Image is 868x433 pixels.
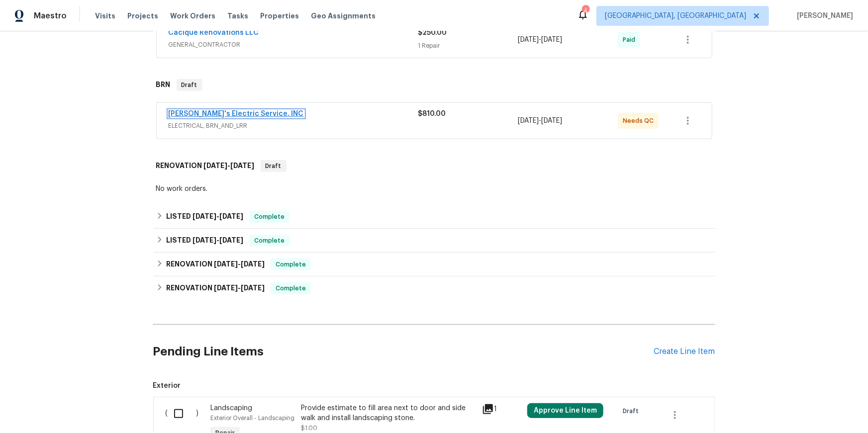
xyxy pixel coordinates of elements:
[250,212,289,222] span: Complete
[623,116,658,126] span: Needs QC
[210,405,252,412] span: Landscaping
[153,253,715,276] div: RENOVATION [DATE]-[DATE]Complete
[482,403,521,415] div: 1
[582,6,589,16] div: 4
[127,11,158,21] span: Projects
[418,110,446,117] span: $810.00
[250,236,289,246] span: Complete
[156,160,255,172] h6: RENOVATION
[227,12,248,19] span: Tasks
[518,36,539,43] span: [DATE]
[166,235,243,247] h6: LISTED
[605,11,746,21] span: [GEOGRAPHIC_DATA], [GEOGRAPHIC_DATA]
[518,35,562,45] span: -
[214,284,265,291] span: -
[95,11,115,21] span: Visits
[623,35,639,45] span: Paid
[166,211,243,223] h6: LISTED
[210,415,294,421] span: Exterior Overall - Landscaping
[262,161,286,171] span: Draft
[654,347,715,356] div: Create Line Item
[156,79,171,91] h6: BRN
[214,284,238,291] span: [DATE]
[541,36,562,43] span: [DATE]
[241,260,265,267] span: [DATE]
[153,381,715,391] span: Exterior
[793,11,853,21] span: [PERSON_NAME]
[204,162,255,169] span: -
[169,110,304,117] a: [PERSON_NAME]'s Electric Service, INC
[153,276,715,300] div: RENOVATION [DATE]-[DATE]Complete
[193,237,243,244] span: -
[518,116,562,126] span: -
[169,29,259,36] a: Cacique Renovations LLC
[166,282,265,294] h6: RENOVATION
[169,121,418,131] span: ELECTRICAL, BRN_AND_LRR
[219,237,243,244] span: [DATE]
[34,11,67,21] span: Maestro
[166,259,265,270] h6: RENOVATION
[272,260,310,269] span: Complete
[301,425,317,431] span: $1.00
[623,406,643,416] span: Draft
[156,184,712,194] div: No work orders.
[178,80,201,90] span: Draft
[193,237,216,244] span: [DATE]
[541,117,562,124] span: [DATE]
[169,40,418,50] span: GENERAL_CONTRACTOR
[214,260,265,267] span: -
[193,213,243,220] span: -
[193,213,216,220] span: [DATE]
[204,162,228,169] span: [DATE]
[153,150,715,182] div: RENOVATION [DATE]-[DATE]Draft
[301,403,476,423] div: Provide estimate to fill area next to door and side walk and install landscaping stone.
[418,29,447,36] span: $250.00
[418,41,518,51] div: 1 Repair
[214,260,238,267] span: [DATE]
[518,117,539,124] span: [DATE]
[241,284,265,291] span: [DATE]
[311,11,376,21] span: Geo Assignments
[527,403,603,418] button: Approve Line Item
[231,162,255,169] span: [DATE]
[219,213,243,220] span: [DATE]
[170,11,215,21] span: Work Orders
[272,283,310,293] span: Complete
[260,11,299,21] span: Properties
[153,329,654,375] h2: Pending Line Items
[153,229,715,253] div: LISTED [DATE]-[DATE]Complete
[153,205,715,229] div: LISTED [DATE]-[DATE]Complete
[153,69,715,101] div: BRN Draft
